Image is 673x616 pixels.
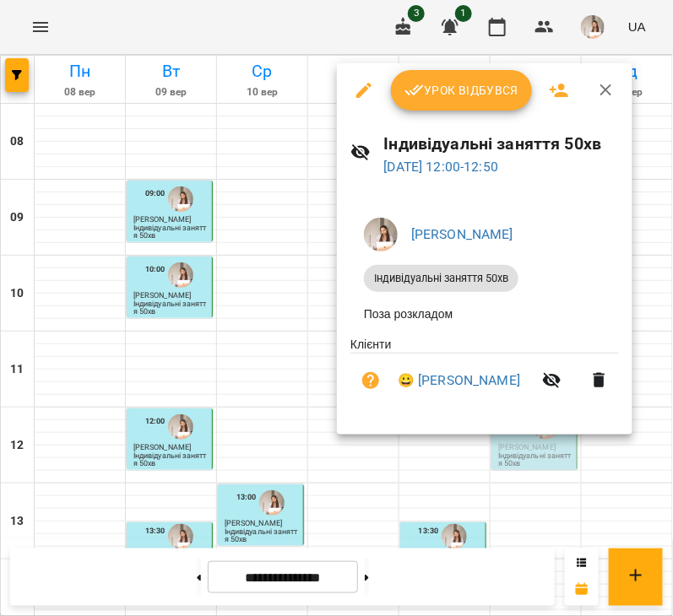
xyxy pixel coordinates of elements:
[350,336,619,414] ul: Клієнти
[404,80,519,100] span: Урок відбувся
[384,131,620,157] h6: Індивідуальні заняття 50хв
[384,159,499,175] a: [DATE] 12:00-12:50
[350,360,391,401] button: Візит ще не сплачено. Додати оплату?
[364,271,518,286] span: Індивідуальні заняття 50хв
[398,370,520,391] a: 😀 [PERSON_NAME]
[350,299,619,329] li: Поза розкладом
[364,218,398,251] img: 712aada8251ba8fda70bc04018b69839.jpg
[391,70,533,111] button: Урок відбувся
[411,226,513,242] a: [PERSON_NAME]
